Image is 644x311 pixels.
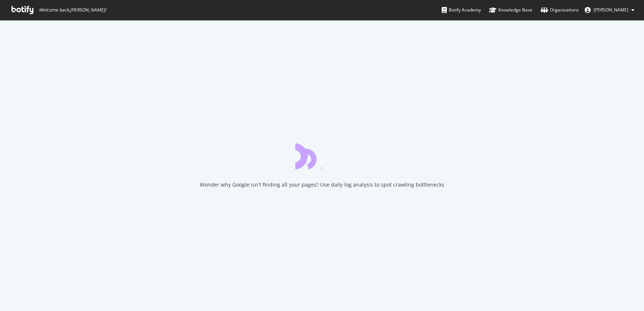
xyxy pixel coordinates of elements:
[594,7,628,13] span: Travis Yano
[579,4,640,16] button: [PERSON_NAME]
[295,143,349,169] div: animation
[541,6,579,14] div: Organizations
[489,6,532,14] div: Knowledge Base
[200,181,444,188] div: Wonder why Google isn't finding all your pages? Use daily log analysis to spot crawling bottlenecks
[442,6,481,14] div: Botify Academy
[39,7,106,13] span: Welcome back, [PERSON_NAME] !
